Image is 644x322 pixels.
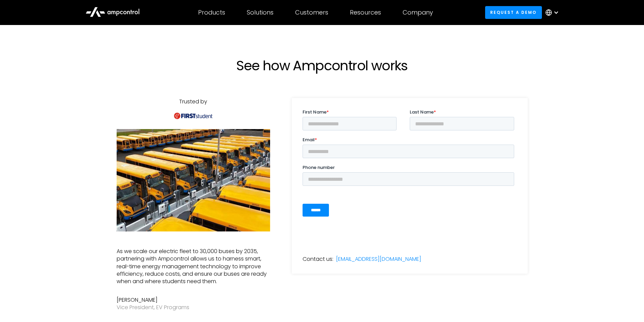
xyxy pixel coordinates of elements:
div: Solutions [247,9,273,16]
div: Company [403,9,433,16]
iframe: Form 0 [303,109,517,228]
a: [EMAIL_ADDRESS][DOMAIN_NAME] [336,255,421,263]
div: Customers [295,9,328,16]
div: Contact us: [303,255,333,263]
div: Resources [350,9,381,16]
h1: See how Ampcontrol works [173,57,471,74]
a: Request a demo [485,6,542,19]
div: Products [198,9,225,16]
